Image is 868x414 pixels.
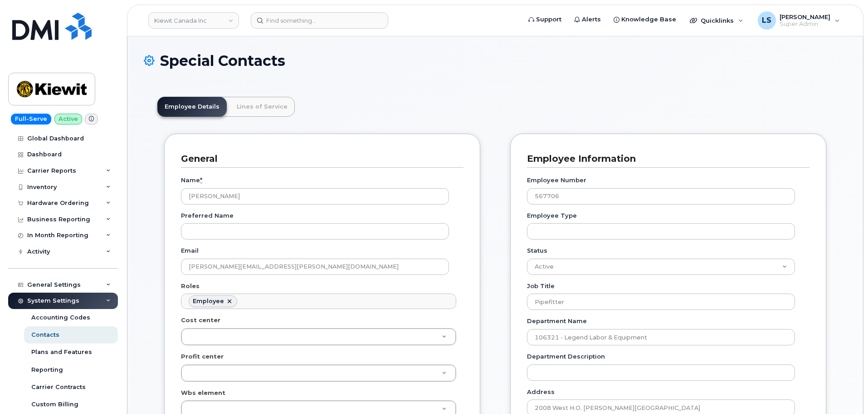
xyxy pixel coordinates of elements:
label: Department Name [527,317,587,325]
abbr: required [200,176,202,184]
h3: General [181,153,457,165]
h3: Employee Information [527,153,803,165]
label: Status [527,246,547,255]
label: Preferred Name [181,211,234,220]
a: Lines of Service [229,97,295,117]
label: Roles [181,282,200,290]
label: Job Title [527,282,555,290]
label: Address [527,388,555,396]
label: Department Description [527,352,605,361]
h1: Special Contacts [144,53,847,69]
label: Employee Number [527,176,586,185]
label: Name [181,176,202,185]
label: Email [181,246,199,255]
label: Wbs element [181,389,225,397]
div: Employee [193,298,224,305]
a: Employee Details [157,97,227,117]
label: Profit center [181,352,224,361]
label: Cost center [181,316,220,324]
label: Employee Type [527,211,577,220]
iframe: Messenger Launcher [829,374,861,407]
